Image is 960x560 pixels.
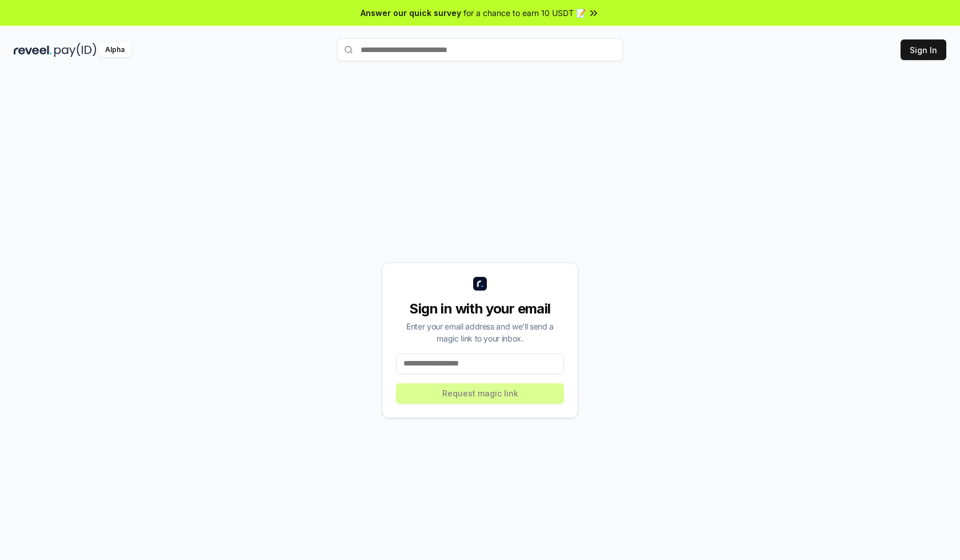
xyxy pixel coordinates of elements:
[54,43,97,57] img: pay_id
[396,300,564,318] div: Sign in with your email
[473,277,487,291] img: logo_small
[361,7,461,19] span: Answer our quick survey
[396,320,564,344] div: Enter your email address and we’ll send a magic link to your inbox.
[99,43,131,57] div: Alpha
[901,39,946,60] button: Sign In
[14,43,52,57] img: reveel_dark
[463,7,586,19] span: for a chance to earn 10 USDT 📝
